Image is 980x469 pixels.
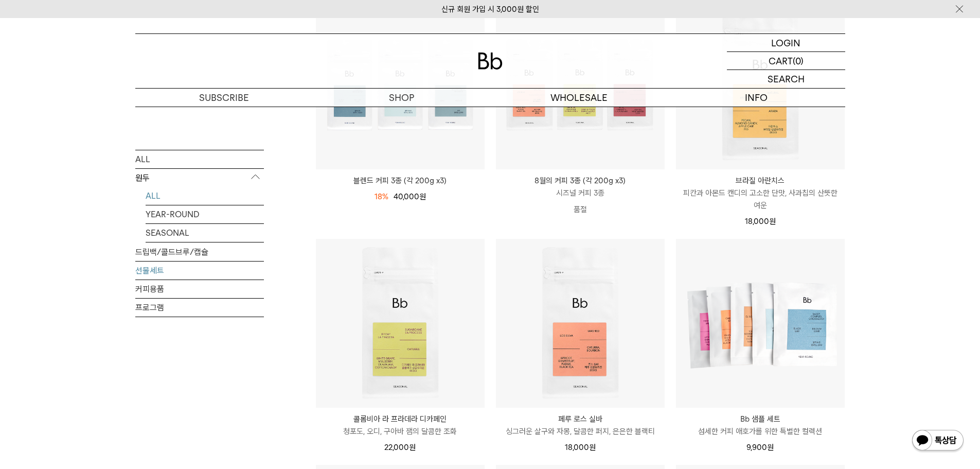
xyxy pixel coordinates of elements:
[316,239,485,408] img: 콜롬비아 라 프라데라 디카페인
[676,175,845,212] a: 브라질 아란치스 피칸과 아몬드 캔디의 고소한 단맛, 사과칩의 산뜻한 여운
[316,175,485,187] a: 블렌드 커피 3종 (각 200g x3)
[676,175,845,187] p: 브라질 아란치스
[490,89,668,107] p: WHOLESALE
[911,429,965,454] img: 카카오톡 채널 1:1 채팅 버튼
[135,280,264,298] a: 커피용품
[496,425,665,438] p: 싱그러운 살구와 자몽, 달콤한 퍼지, 은은한 블랙티
[441,5,539,14] a: 신규 회원 가입 시 3,000원 할인
[384,443,416,452] span: 22,000
[727,34,845,52] a: LOGIN
[409,443,416,452] span: 원
[676,239,845,408] img: Bb 샘플 세트
[676,187,845,212] p: 피칸과 아몬드 캔디의 고소한 단맛, 사과칩의 산뜻한 여운
[676,413,845,438] a: Bb 샘플 세트 섬세한 커피 애호가를 위한 특별한 컬렉션
[135,298,264,316] a: 프로그램
[375,190,388,203] div: 18%
[746,443,774,452] span: 9,900
[745,217,776,226] span: 18,000
[146,205,264,223] a: YEAR-ROUND
[668,89,845,107] p: INFO
[135,168,264,187] p: 원두
[767,443,774,452] span: 원
[419,192,426,201] span: 원
[496,175,665,187] p: 8월의 커피 3종 (각 200g x3)
[135,242,264,260] a: 드립백/콜드브루/캡슐
[316,425,485,438] p: 청포도, 오디, 구아바 잼의 달콤한 조화
[135,89,313,107] a: SUBSCRIBE
[793,52,804,70] p: (0)
[769,52,793,70] p: CART
[565,443,596,452] span: 18,000
[768,70,805,88] p: SEARCH
[496,199,665,220] p: 품절
[727,52,845,70] a: CART (0)
[478,53,503,70] img: 로고
[496,187,665,199] p: 시즈널 커피 3종
[589,443,596,452] span: 원
[496,413,665,438] a: 페루 로스 실바 싱그러운 살구와 자몽, 달콤한 퍼지, 은은한 블랙티
[146,186,264,204] a: ALL
[146,223,264,241] a: SEASONAL
[316,413,485,438] a: 콜롬비아 라 프라데라 디카페인 청포도, 오디, 구아바 잼의 달콤한 조화
[769,217,776,226] span: 원
[135,150,264,168] a: ALL
[316,413,485,425] p: 콜롬비아 라 프라데라 디카페인
[676,413,845,425] p: Bb 샘플 세트
[135,261,264,279] a: 선물세트
[771,34,800,51] p: LOGIN
[496,175,665,199] a: 8월의 커피 3종 (각 200g x3) 시즈널 커피 3종
[313,89,490,107] a: SHOP
[676,425,845,438] p: 섬세한 커피 애호가를 위한 특별한 컬렉션
[496,413,665,425] p: 페루 로스 실바
[394,192,426,201] span: 40,000
[496,239,665,408] img: 페루 로스 실바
